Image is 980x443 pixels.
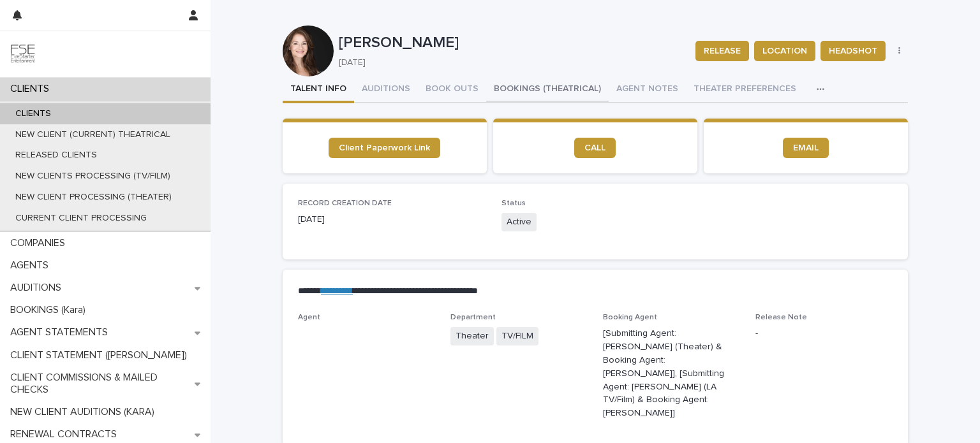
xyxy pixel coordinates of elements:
button: BOOK OUTS [418,76,486,103]
p: NEW CLIENTS PROCESSING (TV/FILM) [5,171,181,182]
button: AUDITIONS [354,76,418,103]
span: Client Paperwork Link [339,143,430,152]
p: CLIENTS [5,108,61,119]
p: CLIENT COMMISSIONS & MAILED CHECKS [5,372,195,396]
p: [Submitting Agent: [PERSON_NAME] (Theater) & Booking Agent: [PERSON_NAME]], [Submitting Agent: [P... [603,327,740,420]
span: TV/FILM [496,327,538,345]
p: NEW CLIENT PROCESSING (THEATER) [5,192,182,203]
p: CLIENTS [5,83,59,95]
button: AGENT NOTES [609,76,686,103]
p: NEW CLIENT AUDITIONS (KARA) [5,406,165,418]
p: [DATE] [339,57,680,68]
span: RECORD CREATION DATE [298,200,392,207]
button: RELEASE [695,41,749,61]
span: Release Note [755,314,807,321]
span: Agent [298,314,320,321]
button: LOCATION [754,41,815,61]
button: BOOKINGS (THEATRICAL) [486,76,609,103]
span: Theater [450,327,494,345]
p: BOOKINGS (Kara) [5,304,96,316]
p: [PERSON_NAME] [339,34,685,52]
span: EMAIL [793,143,819,152]
p: AUDITIONS [5,282,71,294]
p: COMPANIES [5,237,75,249]
p: CLIENT STATEMENT ([PERSON_NAME]) [5,349,197,361]
a: Client Paperwork Link [329,138,440,158]
span: CALL [584,143,605,152]
span: HEADSHOT [829,45,877,57]
p: [DATE] [298,213,486,226]
span: Department [450,314,496,321]
p: RELEASED CLIENTS [5,150,107,161]
a: CALL [574,138,616,158]
img: 9JgRvJ3ETPGCJDhvPVA5 [10,41,36,67]
button: TALENT INFO [283,76,354,103]
a: EMAIL [783,138,829,158]
span: LOCATION [762,45,807,57]
p: RENEWAL CONTRACTS [5,428,127,440]
span: Booking Agent [603,314,657,321]
button: HEADSHOT [820,41,886,61]
button: THEATER PREFERENCES [686,76,804,103]
p: - [755,327,893,340]
span: RELEASE [704,45,741,57]
p: AGENTS [5,259,59,272]
span: Active [501,213,537,231]
p: CURRENT CLIENT PROCESSING [5,213,157,224]
span: Status [501,200,526,207]
p: AGENT STATEMENTS [5,326,118,338]
p: NEW CLIENT (CURRENT) THEATRICAL [5,129,181,140]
